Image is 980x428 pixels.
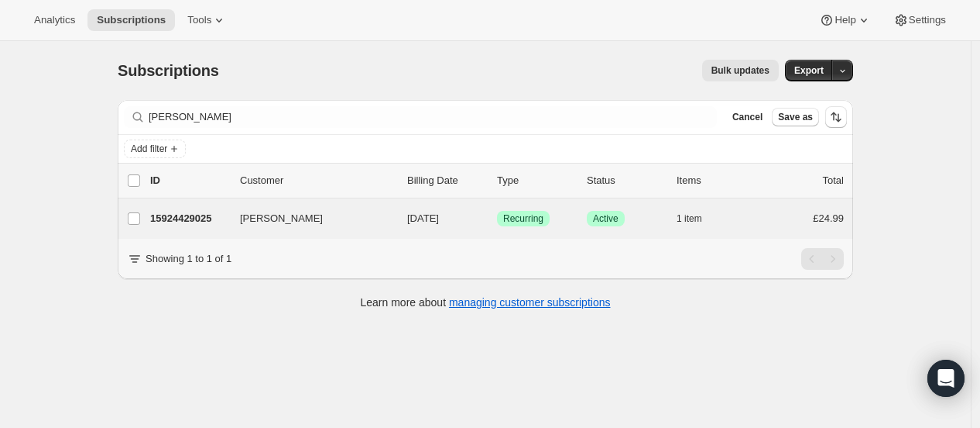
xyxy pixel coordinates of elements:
[231,206,385,231] button: [PERSON_NAME]
[823,173,844,188] p: Total
[97,14,166,26] span: Subscriptions
[702,60,779,81] button: Bulk updates
[34,14,75,26] span: Analytics
[149,106,717,128] input: Filter subscribers
[150,211,228,226] p: 15924429025
[834,14,855,26] span: Help
[593,212,618,225] span: Active
[407,173,485,188] p: Billing Date
[677,208,719,230] button: 1 item
[150,173,228,188] p: ID
[726,108,769,126] button: Cancel
[677,173,754,188] div: Items
[778,111,813,123] span: Save as
[810,9,880,31] button: Help
[87,9,175,31] button: Subscriptions
[187,14,211,26] span: Tools
[813,212,844,224] span: £24.99
[794,64,824,77] span: Export
[131,143,167,155] span: Add filter
[587,173,664,188] p: Status
[884,9,955,31] button: Settings
[25,9,84,31] button: Analytics
[801,248,844,270] nav: Pagination
[677,212,702,225] span: 1 item
[407,212,439,224] span: [DATE]
[732,111,762,123] span: Cancel
[361,295,611,310] p: Learn more about
[150,208,844,230] div: 15924429025[PERSON_NAME][DATE]SuccessRecurringSuccessActive1 item£24.99
[240,173,395,188] p: Customer
[909,14,946,26] span: Settings
[240,211,323,226] span: [PERSON_NAME]
[772,108,819,126] button: Save as
[118,62,219,79] span: Subscriptions
[503,212,543,225] span: Recurring
[497,173,574,188] div: Type
[146,251,231,267] p: Showing 1 to 1 of 1
[785,60,833,81] button: Export
[711,64,769,77] span: Bulk updates
[825,106,847,128] button: Sort the results
[150,173,844,188] div: IDCustomerBilling DateTypeStatusItemsTotal
[927,360,965,397] div: Open Intercom Messenger
[124,140,186,158] button: Add filter
[178,9,236,31] button: Tools
[449,296,611,309] a: managing customer subscriptions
